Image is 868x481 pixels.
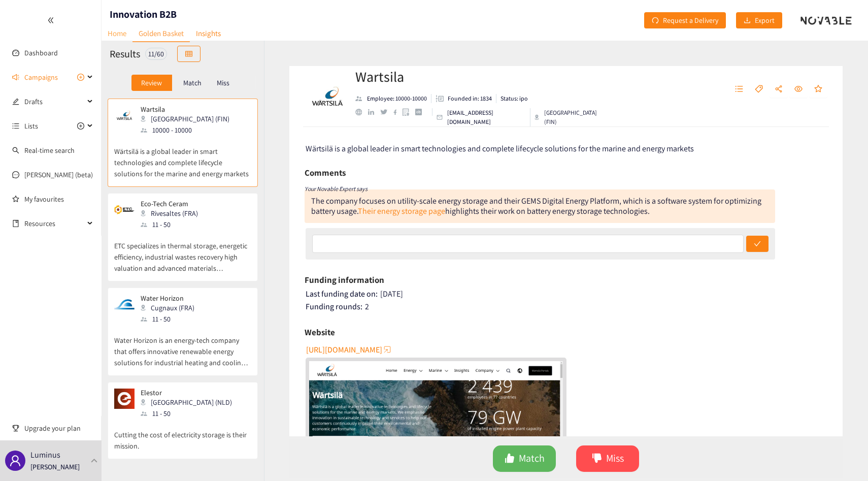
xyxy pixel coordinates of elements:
[789,81,808,98] button: eye
[606,451,624,466] span: Miss
[24,418,93,438] span: Upgrade your plan
[698,371,868,481] div: Widget de chat
[358,206,445,216] a: Their energy storage page
[24,91,84,112] span: Drafts
[145,48,167,60] div: 11 / 60
[403,108,415,116] a: google maps
[367,94,427,103] p: Employee: 10000-10000
[493,445,556,472] button: likeMatch
[306,289,828,299] div: [DATE]
[141,397,238,408] div: [GEOGRAPHIC_DATA] (NLD)
[736,12,782,28] button: downloadExport
[110,7,177,21] h1: Innovation B2B
[306,341,392,358] button: [URL][DOMAIN_NAME]
[141,113,236,124] div: [GEOGRAPHIC_DATA] (FIN)
[110,47,140,61] h2: Results
[9,455,21,467] span: user
[652,17,659,25] span: redo
[305,272,384,287] h6: Funding information
[505,453,515,465] span: like
[746,236,769,252] button: check
[114,419,251,452] p: Cutting the cost of electricity storage is their mission.
[698,371,868,481] iframe: Chat Widget
[12,220,19,227] span: book
[306,343,382,356] span: [URL][DOMAIN_NAME]
[730,81,748,98] button: unordered-list
[380,109,393,114] a: twitter
[141,408,238,419] div: 11 - 50
[447,108,526,126] p: [EMAIL_ADDRESS][DOMAIN_NAME]
[141,302,201,313] div: Cugnaux (FRA)
[305,165,346,180] h6: Comments
[141,294,194,302] p: Water Horizon
[12,98,19,105] span: edit
[519,451,545,466] span: Match
[24,48,58,57] a: Dashboard
[355,67,602,87] h2: Wartsila
[141,79,162,87] p: Review
[114,136,251,179] p: Wärtsilä is a global leader in smart technologies and complete lifecycle solutions for the marine...
[114,294,135,314] img: Snapshot of the company's website
[415,109,428,115] a: crunchbase
[535,108,602,126] div: [GEOGRAPHIC_DATA] (FIN)
[24,189,93,209] a: My favourites
[114,105,135,125] img: Snapshot of the company's website
[755,15,775,26] span: Export
[141,389,232,397] p: Elestor
[368,109,380,115] a: linkedin
[141,313,201,325] div: 11 - 50
[644,12,726,28] button: redoRequest a Delivery
[393,109,403,115] a: facebook
[30,461,80,472] p: [PERSON_NAME]
[496,94,528,103] li: Status
[306,301,362,312] span: Funding rounds:
[24,116,38,136] span: Lists
[307,76,348,117] img: Company Logo
[132,25,190,42] a: Golden Basket
[592,453,602,465] span: dislike
[735,85,743,94] span: unordered-list
[355,94,431,103] li: Employees
[305,185,368,193] i: Your Novable Expert says
[183,79,202,87] p: Match
[141,208,204,219] div: Rivesaltes (FRA)
[744,17,751,25] span: download
[24,213,84,234] span: Resources
[12,122,19,130] span: unordered-list
[141,200,198,208] p: Eco-Tech Ceram
[24,67,58,87] span: Campaigns
[576,445,639,472] button: dislikeMiss
[754,240,761,248] span: check
[306,302,828,312] div: 2
[775,85,783,94] span: share-alt
[355,109,368,115] a: website
[770,81,788,98] button: share-alt
[114,230,251,274] p: ETC specializes in thermal storage, energetic efficiency, industrial wastes recovery high valuati...
[750,81,768,98] button: tag
[77,122,84,130] span: plus-circle
[448,94,492,103] p: Founded in: 1834
[141,219,204,230] div: 11 - 50
[190,25,227,41] a: Insights
[30,448,60,461] p: Luminus
[114,200,135,220] img: Snapshot of the company's website
[47,17,54,24] span: double-left
[12,74,19,81] span: sound
[311,196,761,216] div: The company focuses on utility-scale energy storage and their GEMS Digital Energy Platform, which...
[663,15,718,26] span: Request a Delivery
[794,85,803,94] span: eye
[102,25,132,41] a: Home
[217,79,229,87] p: Miss
[809,81,827,98] button: star
[12,425,19,432] span: trophy
[306,143,694,154] span: Wärtsilä is a global leader in smart technologies and complete lifecycle solutions for the marine...
[185,50,192,58] span: table
[431,94,496,103] li: Founded in year
[114,325,251,368] p: Water Horizon is an energy-tech company that offers innovative renewable energy solutions for ind...
[814,85,822,94] span: star
[306,288,378,299] span: Last funding date on:
[141,105,229,113] p: Wartsila
[305,325,335,340] h6: Website
[24,146,75,155] a: Real-time search
[24,170,93,179] a: [PERSON_NAME] (beta)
